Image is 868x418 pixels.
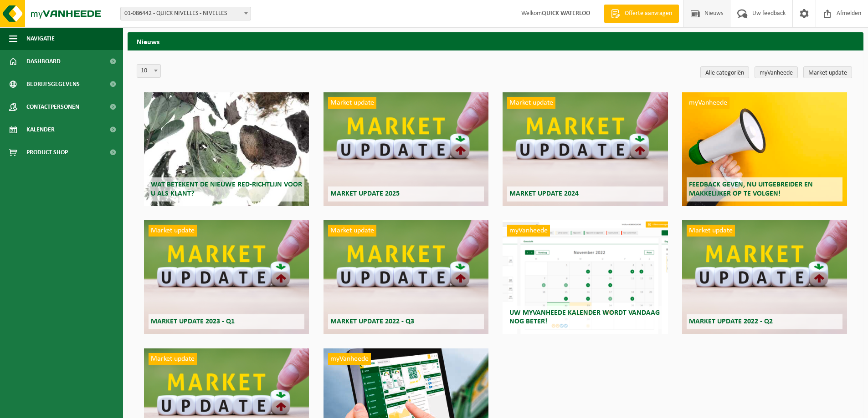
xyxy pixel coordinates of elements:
a: myVanheede Feedback geven, nu uitgebreider en makkelijker op te volgen! [682,92,847,206]
a: Alle categoriën [700,66,749,78]
span: Market update [149,225,197,237]
span: Contactpersonen [26,96,79,118]
span: Market update 2022 - Q2 [689,318,773,325]
h2: Nieuws [128,32,863,50]
a: Market update [803,66,852,78]
strong: QUICK WATERLOO [542,10,590,17]
span: Uw myVanheede kalender wordt vandaag nog beter! [509,309,660,325]
span: myVanheede [507,225,550,237]
a: Market update Market update 2022 - Q3 [324,220,488,334]
span: Product Shop [26,141,68,164]
a: Market update Market update 2022 - Q2 [682,220,847,334]
span: Market update [507,97,555,109]
span: Offerte aanvragen [622,9,674,18]
span: Market update [687,225,735,237]
a: Offerte aanvragen [604,5,679,23]
a: Market update Market update 2025 [324,92,488,206]
span: Market update 2025 [330,190,400,197]
span: 10 [137,64,161,78]
span: Market update 2022 - Q3 [330,318,414,325]
span: Bedrijfsgegevens [26,73,80,96]
span: myVanheede [328,353,371,365]
span: Market update [328,97,376,109]
a: Market update Market update 2024 [503,92,668,206]
a: Wat betekent de nieuwe RED-richtlijn voor u als klant? [144,92,309,206]
a: myVanheede Uw myVanheede kalender wordt vandaag nog beter! [503,220,668,334]
a: Market update Market update 2023 - Q1 [144,220,309,334]
span: Market update 2023 - Q1 [151,318,235,325]
span: Market update [328,225,376,237]
span: Kalender [26,118,55,141]
span: Wat betekent de nieuwe RED-richtlijn voor u als klant? [151,181,302,197]
span: Dashboard [26,50,61,73]
a: myVanheede [755,66,798,78]
span: 10 [137,65,160,77]
span: Feedback geven, nu uitgebreider en makkelijker op te volgen! [689,181,813,197]
span: Navigatie [26,27,55,50]
span: myVanheede [687,97,729,109]
span: Market update [149,353,197,365]
span: Market update 2024 [509,190,579,197]
span: 01-086442 - QUICK NIVELLES - NIVELLES [121,7,251,20]
span: 01-086442 - QUICK NIVELLES - NIVELLES [120,7,251,20]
